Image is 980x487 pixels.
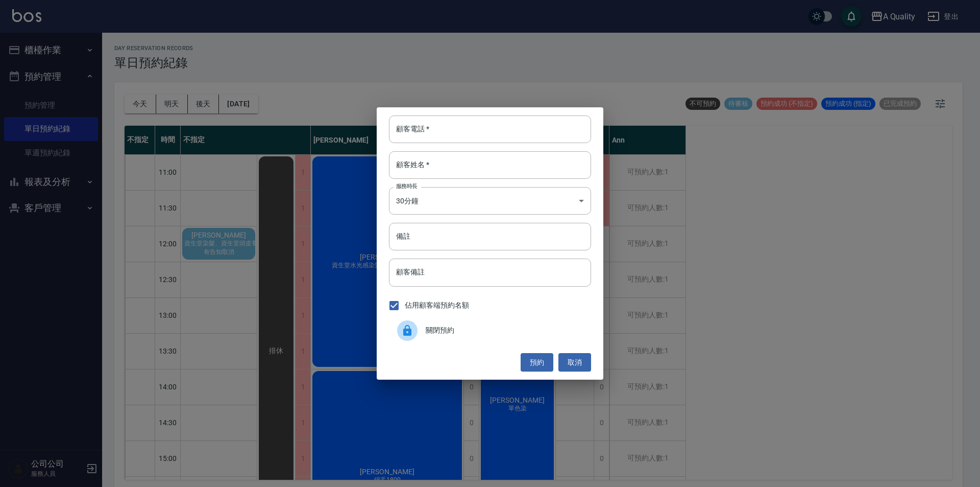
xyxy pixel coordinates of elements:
div: 30分鐘 [389,187,591,215]
span: 佔用顧客端預約名額 [405,300,469,311]
button: 預約 [521,353,553,372]
label: 服務時長 [396,182,418,190]
button: 取消 [558,353,591,372]
span: 關閉預約 [426,325,583,336]
div: 關閉預約 [389,316,591,345]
